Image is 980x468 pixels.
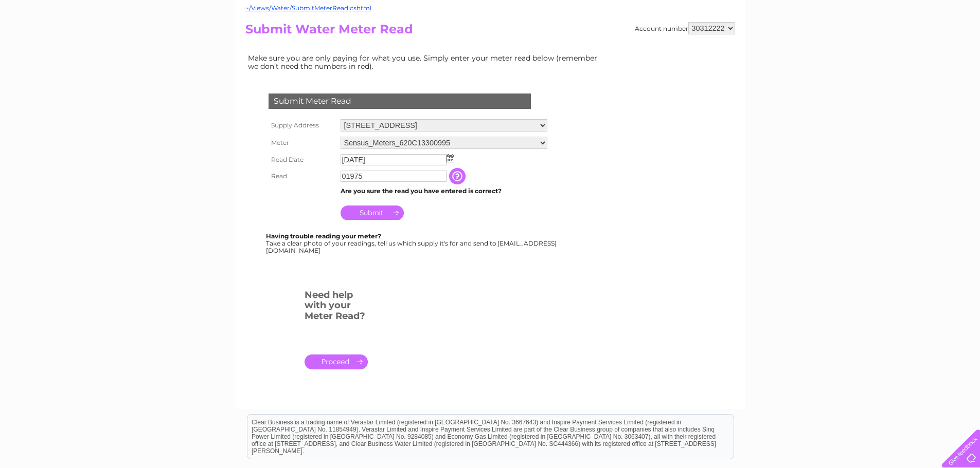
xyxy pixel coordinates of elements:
[305,354,368,369] a: .
[341,205,404,220] input: Submit
[266,134,338,152] th: Meter
[266,168,338,184] th: Read
[447,154,454,162] img: ...
[853,44,884,51] a: Telecoms
[305,288,368,327] h3: Need help with your Meter Read?
[890,44,905,51] a: Blog
[912,44,937,51] a: Contact
[338,184,550,198] td: Are you sure the read you have entered is correct?
[799,44,818,51] a: Water
[266,152,338,168] th: Read Date
[269,93,531,109] div: Submit Meter Read
[266,117,338,134] th: Supply Address
[266,233,558,254] div: Take a clear photo of your readings, tell us which supply it's for and send to [EMAIL_ADDRESS][DO...
[449,168,468,184] input: Information
[825,44,847,51] a: Energy
[245,4,371,12] a: ~/Views/Water/SubmitMeterRead.cshtml
[34,27,87,58] img: logo.png
[245,51,605,73] td: Make sure you are only paying for what you use. Simply enter your meter read below (remember we d...
[635,22,735,34] div: Account number
[247,6,734,50] div: Clear Business is a trading name of Verastar Limited (registered in [GEOGRAPHIC_DATA] No. 3667643...
[245,22,735,42] h2: Submit Water Meter Read
[946,44,970,51] a: Log out
[786,5,857,18] a: 0333 014 3131
[266,232,381,240] b: Having trouble reading your meter?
